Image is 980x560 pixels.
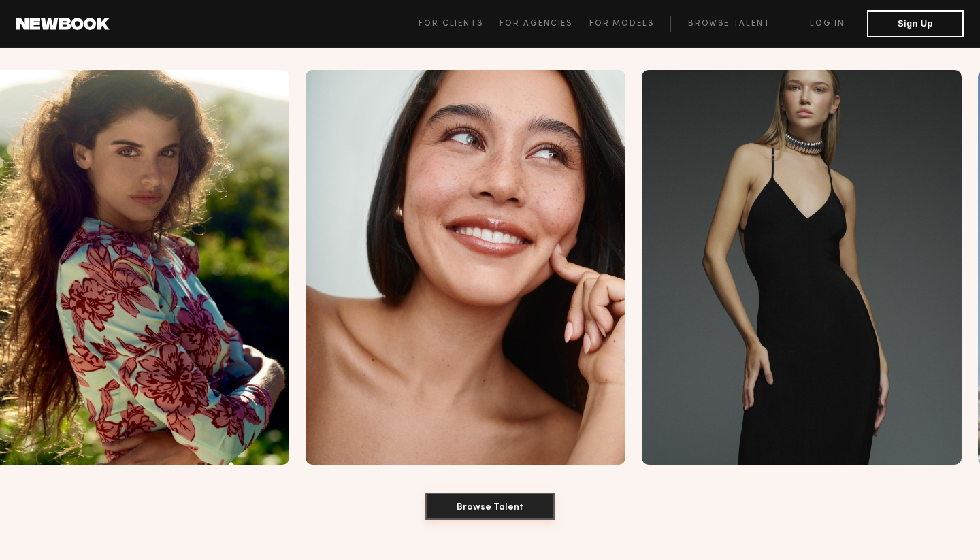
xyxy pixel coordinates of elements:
img: Picture [641,70,961,465]
span: For Clients [419,20,483,28]
button: Sign Up [867,10,964,37]
a: Log in [787,16,867,32]
a: For Agencies [500,16,589,32]
span: For Models [589,20,654,28]
img: Picture [305,70,625,465]
button: Browse Talent [425,493,555,520]
span: For Agencies [500,20,572,28]
a: For Models [589,16,671,32]
a: Browse Talent [670,16,787,32]
a: For Clients [419,16,500,32]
